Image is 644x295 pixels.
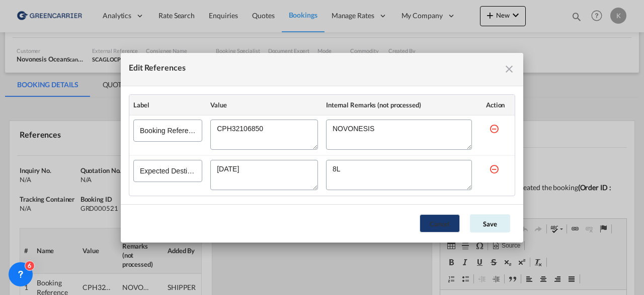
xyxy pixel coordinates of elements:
th: Action [476,95,515,115]
input: Expected Destination Delivery Date [133,160,202,182]
th: Label [129,95,206,115]
md-icon: icon-close fg-AAA8AD cursor [503,63,515,75]
md-icon: icon-minus-circle-outline red-400-fg s20 cursor mr-5 [489,164,499,174]
div: Edit References [129,61,186,78]
th: Value [206,95,322,115]
body: Editor, editor12 [10,10,176,21]
button: Cancel [420,214,460,232]
th: Internal Remarks (not processed) [322,95,476,115]
md-dialog: Edit References [121,53,523,243]
md-icon: icon-minus-circle-outline red-400-fg s20 cursor mr-5 [489,124,499,134]
input: Booking Reference [133,120,202,142]
button: Save [470,214,510,232]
